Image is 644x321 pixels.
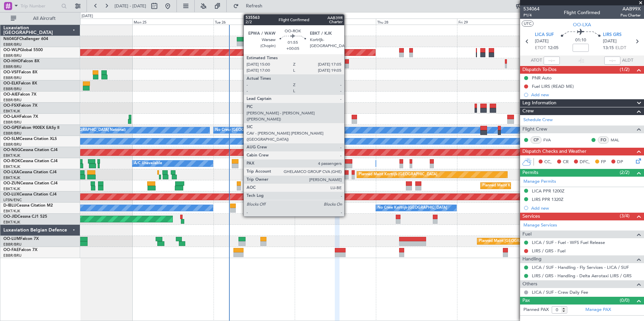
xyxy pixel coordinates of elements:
a: EBBR/BRU [3,120,22,125]
a: N604GFChallenger 604 [3,37,48,41]
a: OO-ZUNCessna Citation CJ4 [3,181,58,185]
span: FP [601,159,606,166]
a: EBBR/BRU [3,131,22,136]
a: OO-HHOFalcon 8X [3,59,39,63]
div: Wed 27 [295,19,376,25]
span: Dispatch Checks and Weather [522,148,586,155]
div: Mon 25 [132,19,214,25]
span: LICA SUF [535,32,554,38]
a: EBBR/BRU [3,53,22,58]
span: OO-AIE [3,93,18,97]
div: Fri 29 [457,19,538,25]
div: [DATE] [82,13,93,19]
span: OO-FAE [3,248,19,252]
a: EBKT/KJK [3,220,20,225]
span: OO-JID [3,215,18,219]
span: (0/0) [620,297,630,304]
span: OO-ROK [3,159,20,163]
span: OO-NSG [3,148,20,152]
span: Leg Information [522,99,556,107]
div: No Crew [GEOGRAPHIC_DATA] ([GEOGRAPHIC_DATA] National) [215,125,328,135]
span: ATOT [531,57,542,64]
span: [DATE] [535,38,549,45]
span: OO-FSX [3,104,19,108]
span: OO-LXA [573,21,591,28]
a: LICA / SUF - Crew Daily Fee [532,289,588,295]
a: LFSN/ENC [3,198,22,203]
a: OO-LXACessna Citation CJ4 [3,170,57,174]
a: EBKT/KJK [3,175,20,180]
a: OO-NSGCessna Citation CJ4 [3,148,58,152]
div: Planned Maint Kortrijk-[GEOGRAPHIC_DATA] [482,181,561,191]
span: DP [617,159,623,166]
a: OO-WLPGlobal 5500 [3,48,43,52]
a: OO-FSXFalcon 7X [3,104,37,108]
span: Others [522,280,537,288]
div: Thu 28 [376,19,457,25]
span: Flight Crew [522,126,547,133]
a: EBBR/BRU [3,64,22,69]
span: Pos Charter [620,12,641,18]
div: CP [530,136,542,144]
div: Fuel LIRS (READ ME) [532,83,574,89]
a: OO-SLMCessna Citation XLS [3,137,57,141]
span: OO-GPE [3,126,19,130]
a: Manage PAX [585,307,611,313]
button: UTC [522,21,534,27]
span: 13:15 [603,45,614,51]
span: LIRS GRS [603,32,621,38]
span: All Aircraft [18,16,71,21]
span: OO-LAH [3,115,20,119]
span: 12:05 [548,45,558,51]
span: D-IBLU [3,204,17,208]
a: EBBR/BRU [3,42,22,47]
span: Handling [522,255,542,263]
a: OO-FAEFalcon 7X [3,248,37,252]
span: ETOT [535,45,546,51]
span: 534064 [523,5,540,12]
a: MAL [611,137,626,143]
div: Planned Maint Kortrijk-[GEOGRAPHIC_DATA] [359,170,437,180]
div: Add new [531,205,641,211]
div: FO [598,136,609,144]
a: LIRS / GRS - Handling - Delta Aerotaxi LIRS / GRS [532,273,632,279]
a: OO-LAHFalcon 7X [3,115,38,119]
a: FVA [543,137,558,143]
label: Planned PAX [523,307,549,313]
a: OO-GPEFalcon 900EX EASy II [3,126,59,130]
a: EBBR/BRU [3,253,22,258]
a: LICA / SUF - Handling - Fly Services - LICA / SUF [532,264,629,270]
div: LICA PPR 1200Z [532,188,565,194]
a: Manage Permits [523,178,556,185]
span: P1/4 [523,12,540,18]
a: EBBR/BRU [3,98,22,103]
span: (1/2) [620,66,630,73]
span: (3/4) [620,212,630,219]
a: OO-ROKCessna Citation CJ4 [3,159,58,163]
button: Refresh [230,1,270,11]
span: OO-WLP [3,48,20,52]
span: (2/2) [620,169,630,176]
span: ELDT [615,45,626,51]
a: LIRS / GRS - Fuel [532,248,566,254]
a: EBKT/KJK [3,109,20,114]
a: EBKT/KJK [3,209,20,214]
a: EBBR/BRU [3,86,22,92]
button: All Aircraft [7,13,73,24]
a: OO-VSFFalcon 8X [3,70,37,74]
a: OO-ELKFalcon 8X [3,81,37,85]
span: OO-LXA [3,170,19,174]
span: CR [563,159,569,166]
div: Flight Confirmed [564,9,600,16]
div: LIRS PPR 1320Z [532,197,563,202]
div: No Crew Kortrijk-[GEOGRAPHIC_DATA] [378,203,447,213]
a: EBBR/BRU [3,242,22,247]
span: ALDT [622,57,633,64]
input: Trip Number [21,1,59,11]
span: Refresh [240,4,268,8]
a: Schedule Crew [523,117,553,123]
a: D-IBLUCessna Citation M2 [3,204,53,208]
span: [DATE] - [DATE] [115,3,146,9]
span: OO-ZUN [3,181,20,185]
span: Permits [522,169,538,177]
